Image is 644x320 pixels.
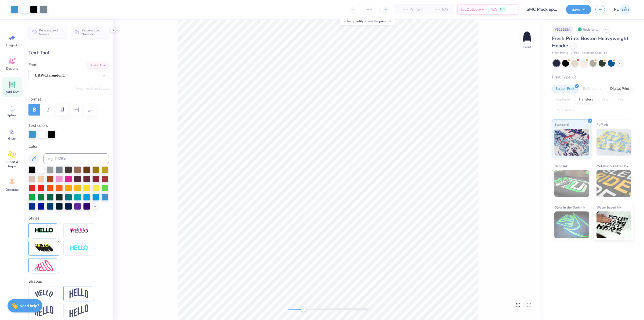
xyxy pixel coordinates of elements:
img: Water based Ink [597,211,631,238]
button: Switch to Greek Letters [75,87,109,91]
img: 3D Illusion [35,244,53,252]
button: Personalized Numbers [71,26,109,38]
img: Arch [69,288,88,299]
span: Free [500,8,505,11]
div: Screen Print [552,85,578,93]
span: Puff Ink [597,122,608,127]
span: Glow in the Dark Ink [554,204,585,210]
span: Decorate [6,188,19,192]
img: Standard [554,129,589,156]
img: Neon Ink [554,170,589,197]
span: – – [397,7,408,12]
div: Print Type [552,74,633,80]
span: Minimum Order: 12 + [582,51,609,55]
img: Flag [35,306,53,316]
span: Standard [554,122,569,127]
label: Color [28,143,109,150]
span: – – [429,7,440,12]
div: Enter quantity to see the price. [341,17,395,25]
span: PL [614,6,619,13]
div: Front [523,45,531,49]
span: Est. Delivery [460,7,481,12]
input: e.g. 7428 c [43,153,109,164]
span: Water based Ink [597,204,621,210]
span: Greek [8,136,16,141]
strong: Need help? [20,303,39,308]
img: Rise [69,304,88,318]
span: Add Text [6,90,19,94]
span: Neon Ink [554,163,568,169]
div: Accessibility label [301,307,306,312]
img: Shadow [69,227,88,234]
div: # 525153A [552,26,573,33]
span: # FP87 [570,51,580,55]
div: Foil [615,96,627,104]
img: Glow in the Dark Ink [554,211,589,238]
a: PL [612,4,633,15]
img: Negative Space [69,245,88,251]
span: Fresh Prints Boston Heavyweight Hoodie [552,35,628,49]
input: Untitled Design [522,4,562,15]
span: Fresh Prints [552,51,568,55]
img: Metallic & Glitter Ink [597,170,631,197]
div: Text Tool [28,49,109,56]
label: Font [28,62,36,68]
button: Save [566,5,591,14]
span: Designs [6,66,18,71]
span: Personalized Numbers [82,28,106,36]
span: Per Item [409,7,423,12]
img: Front [522,31,532,42]
div: Rhinestones [552,106,578,114]
span: Metallic & Glitter Ink [597,163,628,169]
span: N/A [491,7,497,12]
input: – – [359,5,380,14]
label: Styles [28,215,39,221]
label: Text colors [28,123,48,129]
span: Upload [7,113,17,117]
span: Clipart & logos [3,160,21,168]
span: Image AI [6,43,19,47]
label: Format [28,96,109,102]
div: Vinyl [598,96,613,104]
span: Total [441,7,449,12]
img: Free Distort [35,260,53,271]
button: Add Font [87,62,109,69]
img: Puff Ink [597,129,631,156]
div: Embroidery [580,85,605,93]
div: Revision 1 [576,26,601,33]
img: Pamela Lois Reyes [620,4,631,15]
div: Applique [552,96,573,104]
span: Personalized Names [39,28,63,36]
img: Stroke [35,227,53,233]
div: Transfers [575,96,597,104]
div: Digital Print [607,85,633,93]
button: Personalized Names [28,26,66,38]
label: Shapes [28,278,42,285]
img: Arc [35,290,53,297]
